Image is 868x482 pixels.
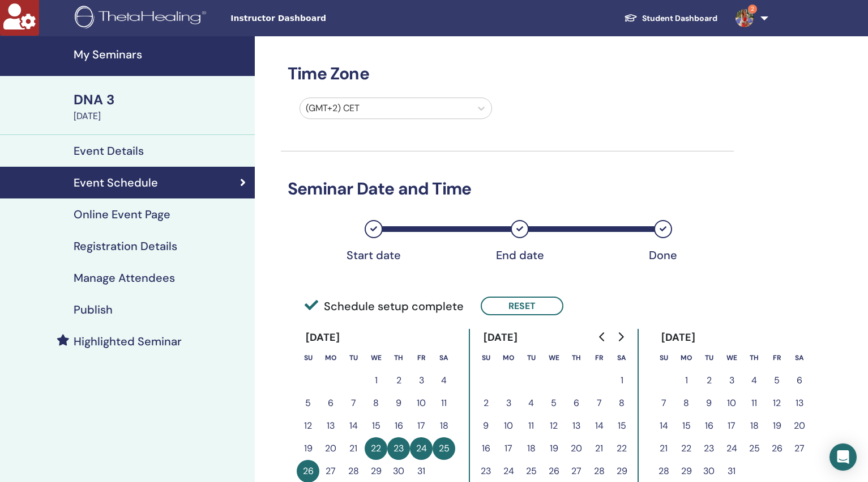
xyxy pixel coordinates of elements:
[319,437,342,460] button: 20
[520,415,542,437] button: 11
[67,90,255,123] a: DNA 3[DATE]
[610,415,633,437] button: 15
[74,271,175,285] h4: Manage Attendees
[743,392,766,415] button: 11
[74,48,248,61] h4: My Seminars
[788,369,811,392] button: 6
[74,176,158,189] h4: Event Schedule
[474,346,497,369] th: Sunday
[788,346,811,369] th: Saturday
[230,12,400,24] span: Instructor Dashboard
[542,392,565,415] button: 5
[635,248,691,262] div: Done
[433,346,455,369] th: Saturday
[698,346,720,369] th: Tuesday
[74,144,144,158] h4: Event Details
[652,437,675,460] button: 21
[474,392,497,415] button: 2
[365,346,387,369] th: Wednesday
[433,437,455,460] button: 25
[74,335,182,348] h4: Highlighted Seminar
[497,346,520,369] th: Monday
[766,415,788,437] button: 19
[588,346,610,369] th: Friday
[766,437,788,460] button: 26
[297,392,319,415] button: 5
[542,415,565,437] button: 12
[387,346,410,369] th: Thursday
[433,369,455,392] button: 4
[410,369,433,392] button: 3
[497,437,520,460] button: 17
[491,248,548,262] div: End date
[766,346,788,369] th: Friday
[387,437,410,460] button: 23
[675,437,698,460] button: 22
[720,346,743,369] th: Wednesday
[74,90,248,109] div: DNA 3
[365,415,387,437] button: 15
[588,415,610,437] button: 14
[74,239,177,253] h4: Registration Details
[410,346,433,369] th: Friday
[698,392,720,415] button: 9
[593,325,612,348] button: Go to previous month
[610,437,633,460] button: 22
[520,437,542,460] button: 18
[481,297,563,315] button: Reset
[652,329,705,346] div: [DATE]
[720,415,743,437] button: 17
[610,392,633,415] button: 8
[565,346,588,369] th: Thursday
[497,392,520,415] button: 3
[720,392,743,415] button: 10
[766,369,788,392] button: 5
[675,369,698,392] button: 1
[675,346,698,369] th: Monday
[743,369,766,392] button: 4
[675,392,698,415] button: 8
[319,392,342,415] button: 6
[387,369,410,392] button: 2
[565,392,588,415] button: 6
[342,346,365,369] th: Tuesday
[474,415,497,437] button: 9
[588,437,610,460] button: 21
[788,437,811,460] button: 27
[766,392,788,415] button: 12
[342,415,365,437] button: 14
[365,392,387,415] button: 8
[698,415,720,437] button: 16
[75,6,210,31] img: logo.png
[387,415,410,437] button: 16
[720,437,743,460] button: 24
[345,248,402,262] div: Start date
[615,8,726,29] a: Student Dashboard
[474,437,497,460] button: 16
[612,325,630,348] button: Go to next month
[74,208,170,221] h4: Online Event Page
[652,346,675,369] th: Sunday
[565,415,588,437] button: 13
[281,64,734,84] h3: Time Zone
[542,437,565,460] button: 19
[520,346,542,369] th: Tuesday
[736,9,754,27] img: default.jpg
[610,369,633,392] button: 1
[433,392,455,415] button: 11
[410,415,433,437] button: 17
[720,369,743,392] button: 3
[520,392,542,415] button: 4
[387,392,410,415] button: 9
[410,392,433,415] button: 10
[829,443,857,471] div: Open Intercom Messenger
[748,5,757,14] span: 2
[652,392,675,415] button: 7
[297,415,319,437] button: 12
[474,329,527,346] div: [DATE]
[675,415,698,437] button: 15
[305,298,464,315] span: Schedule setup complete
[565,437,588,460] button: 20
[610,346,633,369] th: Saturday
[297,346,319,369] th: Sunday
